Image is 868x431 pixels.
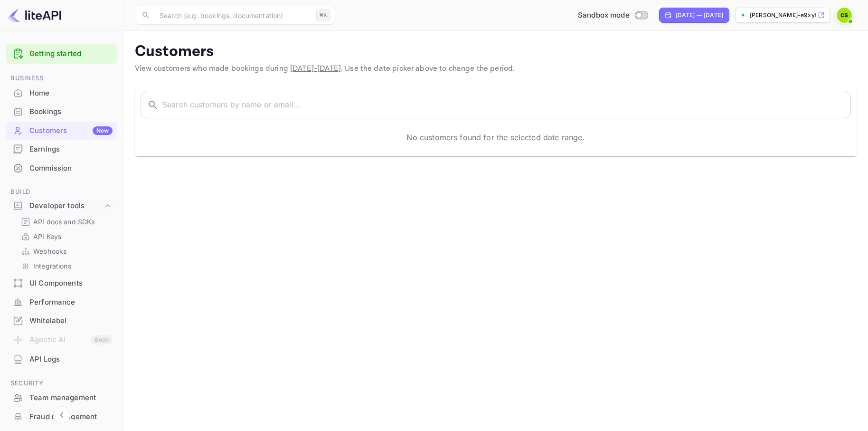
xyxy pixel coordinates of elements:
div: ⌘K [316,9,330,21]
div: Switch to Production mode [574,10,651,21]
div: Home [6,84,117,103]
a: Performance [6,293,117,311]
a: API docs and SDKs [21,217,110,227]
div: UI Components [6,274,117,293]
p: No customers found for the selected date range. [406,132,585,143]
a: API Logs [6,350,117,368]
div: Commission [6,159,117,178]
span: Business [6,73,117,84]
img: Colin Seaman [837,8,852,23]
p: Customers [135,42,857,61]
div: Developer tools [29,201,103,211]
a: Earnings [6,140,117,158]
div: Click to change the date range period [659,8,729,23]
div: Bookings [29,106,113,117]
div: Earnings [29,144,113,155]
div: UI Components [29,278,113,289]
a: CustomersNew [6,122,117,139]
div: Team management [6,389,117,407]
div: API Keys [17,230,113,243]
div: Fraud management [6,408,117,426]
div: [DATE] — [DATE] [676,11,723,19]
div: Performance [6,293,117,312]
div: Getting started [6,44,117,64]
span: Sandbox mode [578,10,630,21]
div: Whitelabel [6,312,117,330]
p: Integrations [33,261,71,271]
div: New [93,126,113,135]
div: API Logs [6,350,117,369]
p: API docs and SDKs [33,217,95,227]
span: [DATE] - [DATE] [290,64,341,74]
div: Webhooks [17,244,113,258]
div: Team management [29,393,113,403]
div: Whitelabel [29,316,113,326]
div: Integrations [17,259,113,273]
div: Commission [29,163,113,174]
div: Performance [29,297,113,308]
img: LiteAPI logo [8,8,61,23]
p: [PERSON_NAME]-e9xyf.nui... [750,11,816,19]
p: Webhooks [33,246,66,256]
a: Integrations [21,261,110,271]
a: Commission [6,159,117,177]
span: Security [6,378,117,389]
div: API docs and SDKs [17,215,113,229]
a: Team management [6,389,117,406]
p: API Keys [33,231,61,241]
a: Webhooks [21,246,110,256]
div: API Logs [29,354,113,365]
div: Home [29,88,113,99]
span: Build [6,187,117,197]
a: Whitelabel [6,312,117,329]
div: Fraud management [29,412,113,422]
a: UI Components [6,274,117,292]
a: Fraud management [6,408,117,425]
div: Customers [29,125,113,136]
div: CustomersNew [6,122,117,140]
a: Bookings [6,103,117,120]
span: View customers who made bookings during . Use the date picker above to change the period. [135,64,515,74]
input: Search customers by name or email... [162,92,851,118]
div: Bookings [6,103,117,121]
a: Home [6,84,117,102]
div: Earnings [6,140,117,159]
a: Getting started [29,48,113,59]
div: Developer tools [6,198,117,214]
a: API Keys [21,231,110,241]
button: Collapse navigation [53,406,70,423]
input: Search (e.g. bookings, documentation) [154,6,312,25]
